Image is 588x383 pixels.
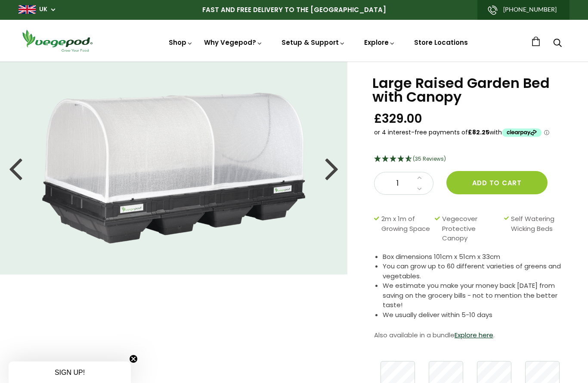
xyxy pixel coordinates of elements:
[9,361,131,383] div: SIGN UP!Close teaser
[442,214,500,243] span: Vegecover Protective Canopy
[19,28,96,53] img: Vegepod
[383,252,566,262] li: Box dimensions 101cm x 51cm x 33cm
[39,5,47,14] a: UK
[129,355,138,363] button: Close teaser
[553,39,562,48] a: Search
[282,38,345,47] a: Setup & Support
[414,38,468,47] a: Store Locations
[383,262,566,281] li: You can grow up to 60 different varieties of greens and vegetables.
[204,38,263,47] a: Why Vegepod?
[374,154,566,165] div: 4.69 Stars - 35 Reviews
[169,38,193,47] a: Shop
[455,330,493,339] a: Explore here
[415,172,424,184] a: Increase quantity by 1
[415,184,424,195] a: Decrease quantity by 1
[372,76,566,104] h1: Large Raised Garden Bed with Canopy
[383,178,412,189] span: 1
[364,38,395,47] a: Explore
[446,171,548,194] button: Add to cart
[374,111,422,127] span: £329.00
[511,214,562,243] span: Self Watering Wicking Beds
[381,214,430,243] span: 2m x 1m of Growing Space
[383,310,566,320] li: We usually deliver within 5-10 days
[413,155,446,162] span: (35 Reviews)
[374,329,566,342] p: Also available in a bundle .
[55,369,85,376] span: SIGN UP!
[383,281,566,310] li: We estimate you make your money back [DATE] from saving on the grocery bills - not to mention the...
[42,93,305,243] img: Large Raised Garden Bed with Canopy
[19,5,36,14] img: gb_large.png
